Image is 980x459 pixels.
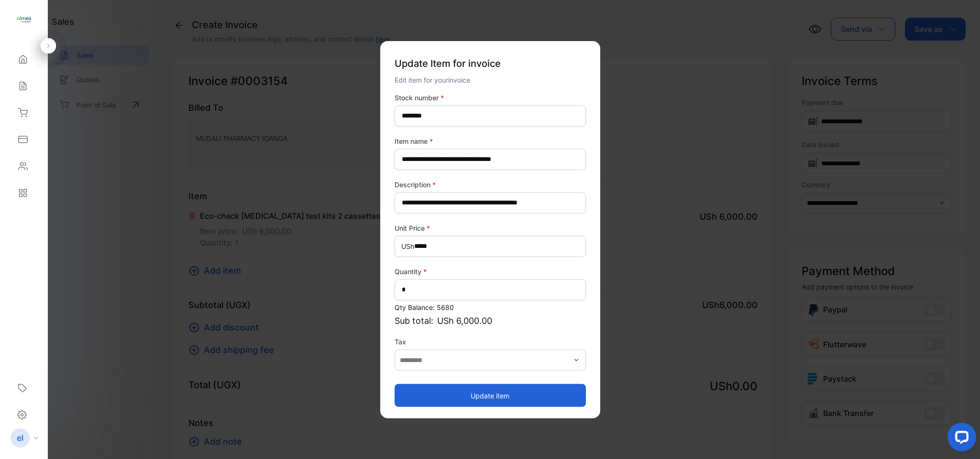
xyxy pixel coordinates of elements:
[395,179,586,189] label: Description
[395,223,586,233] label: Unit Price
[401,241,414,251] span: USh
[395,336,586,346] label: Tax
[395,266,586,276] label: Quantity
[395,136,586,146] label: Item name
[395,52,586,74] p: Update Item for invoice
[437,314,492,327] span: USh 6,000.00
[940,419,980,459] iframe: LiveChat chat widget
[17,12,31,27] img: logo
[395,302,586,312] p: Qty Balance: 5680
[395,92,586,102] label: Stock number
[17,432,23,444] p: el
[395,384,586,407] button: Update item
[395,75,470,84] span: Edit item for your invoice
[395,314,586,327] p: Sub total:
